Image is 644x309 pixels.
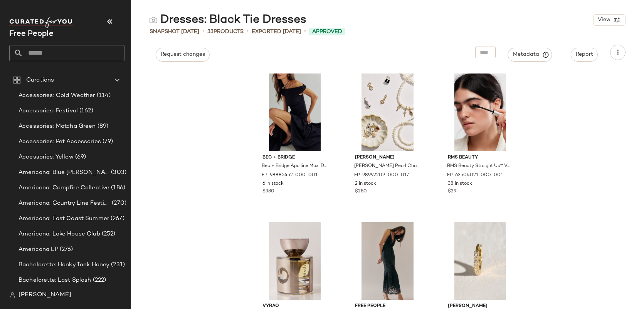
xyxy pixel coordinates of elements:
span: (276) [58,245,73,254]
img: 98992209_017_0 [349,73,426,151]
img: 98249055_001_d [349,222,426,300]
span: Americana: Lake House Club [18,230,100,239]
span: [PERSON_NAME] [18,291,71,300]
span: Accessories: Festival [18,107,78,115]
span: Curations [26,76,54,85]
span: Americana: Country Line Festival [18,199,110,208]
span: Metadata [513,51,548,58]
button: Request changes [156,48,210,62]
span: (231) [109,261,125,269]
p: Exported [DATE] [252,28,301,36]
img: 90296161_007_b [256,222,334,300]
span: 38 in stock [448,180,472,187]
span: • [247,27,249,36]
img: 63504021_001_0 [442,73,519,151]
span: FP-98992209-000-017 [354,172,409,179]
span: (114) [95,91,111,100]
span: (186) [109,184,125,192]
span: $280 [355,188,367,195]
span: RMS Beauty [448,154,513,161]
span: Bec + Bridge Apolline Maxi Dress at Free People in Black, Size: US 2 [262,163,327,170]
span: (79) [101,137,113,146]
span: (162) [78,107,93,115]
button: View [593,14,626,26]
span: (267) [109,214,124,223]
span: Accessories: Yellow [18,153,74,162]
span: Accessories: Cold Weather [18,91,95,100]
span: (89) [96,122,109,131]
span: Bachelorette: Last Splash [18,276,91,285]
button: Metadata [508,48,552,62]
span: • [202,27,204,36]
span: (252) [100,230,116,239]
span: (69) [74,153,86,162]
span: (222) [91,276,106,285]
span: Approved [312,28,342,36]
span: Americana: East Coast Summer [18,214,109,223]
div: Products [207,28,244,36]
span: Accessories: Pet Accessories [18,137,101,146]
span: [PERSON_NAME] Pearl Chain Necklace at Free People in White [354,163,419,170]
span: Bachelorette: Honky Tonk Honey [18,261,109,269]
span: $29 [448,188,456,195]
button: Report [571,48,598,62]
span: [PERSON_NAME] [355,154,420,161]
span: (270) [110,199,126,208]
span: FP-98885452-000-001 [262,172,318,179]
span: Current Company Name [9,30,54,38]
span: Americana: Blue [PERSON_NAME] Baby [18,168,109,177]
span: FP-63504021-000-001 [447,172,503,179]
span: 6 in stock [262,180,284,187]
img: svg%3e [150,16,157,24]
span: Report [575,52,593,58]
span: 2 in stock [355,180,376,187]
span: View [597,17,610,23]
span: 33 [207,29,214,35]
span: Americana LP [18,245,58,254]
img: cfy_white_logo.C9jOOHJF.svg [9,17,75,28]
span: Bec + Bridge [262,154,328,161]
img: 44846236_070_b [442,222,519,300]
img: 98885452_001_a [256,73,334,151]
span: Accessories: Matcha Green [18,122,96,131]
span: $380 [262,188,274,195]
span: Snapshot [DATE] [150,28,199,36]
span: Request changes [160,52,205,58]
span: Americana: Campfire Collective [18,184,109,192]
span: RMS Beauty Straight Up™ Volumizing Peptide Mascara at Free People in Black [447,163,512,170]
span: • [304,27,306,36]
img: svg%3e [9,292,15,298]
div: Dresses: Black Tie Dresses [150,12,306,28]
span: (303) [109,168,126,177]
